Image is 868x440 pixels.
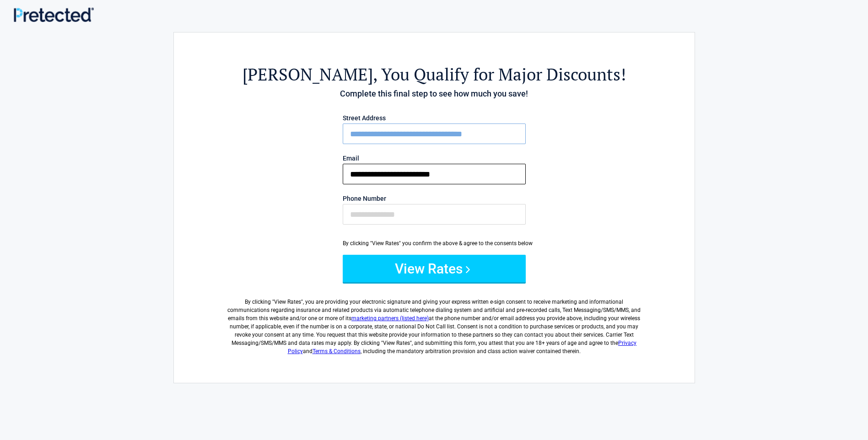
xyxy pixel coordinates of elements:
[351,315,429,322] a: marketing partners (listed here)
[224,63,644,86] h2: , You Qualify for Major Discounts!
[343,195,526,202] label: Phone Number
[343,155,526,161] label: Email
[274,299,301,305] span: View Rates
[14,7,94,22] img: Main Logo
[224,290,644,355] label: By clicking " ", you are providing your electronic signature and giving your express written e-si...
[243,63,373,86] span: [PERSON_NAME]
[343,255,526,282] button: View Rates
[343,239,526,247] div: By clicking "View Rates" you confirm the above & agree to the consents below
[313,348,361,354] a: Terms & Conditions
[343,115,526,121] label: Street Address
[224,88,644,100] h4: Complete this final step to see how much you save!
